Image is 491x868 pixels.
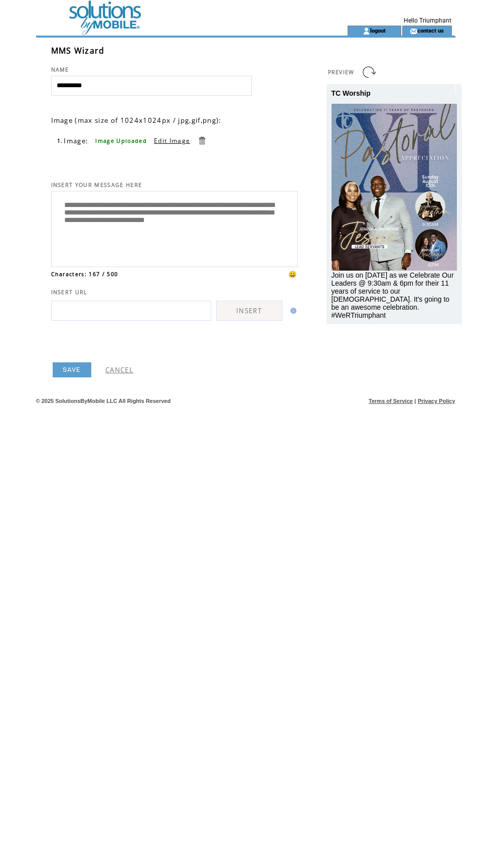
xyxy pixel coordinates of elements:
[404,17,451,24] span: Hello Triumphant
[64,136,88,145] span: Image:
[197,136,207,145] a: Delete this item
[51,116,222,125] span: Image (max size of 1024x1024px / jpg,gif,png):
[51,45,105,56] span: MMS Wizard
[418,398,455,404] a: Privacy Policy
[95,137,147,144] span: Image Uploaded
[328,69,355,76] span: PREVIEW
[410,27,417,35] img: contact_us_icon.gif
[36,398,171,404] span: © 2025 SolutionsByMobile LLC All Rights Reserved
[53,362,91,377] a: SAVE
[370,27,386,34] a: logout
[369,398,413,404] a: Terms of Service
[51,181,142,188] span: INSERT YOUR MESSAGE HERE
[332,89,371,97] span: TC Worship
[51,289,88,296] span: INSERT URL
[417,27,444,34] a: contact us
[287,308,296,314] img: help.gif
[154,136,190,145] a: Edit Image
[51,271,118,278] span: Characters: 167 / 500
[216,301,282,321] a: INSERT
[51,66,69,73] span: NAME
[332,271,454,319] span: Join us on [DATE] as we Celebrate Our Leaders @ 9:30am & 6pm for their 11 years of service to our...
[414,398,416,404] span: |
[105,365,133,374] a: CANCEL
[288,270,297,279] span: 😀
[57,137,63,144] span: 1.
[363,27,370,35] img: account_icon.gif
